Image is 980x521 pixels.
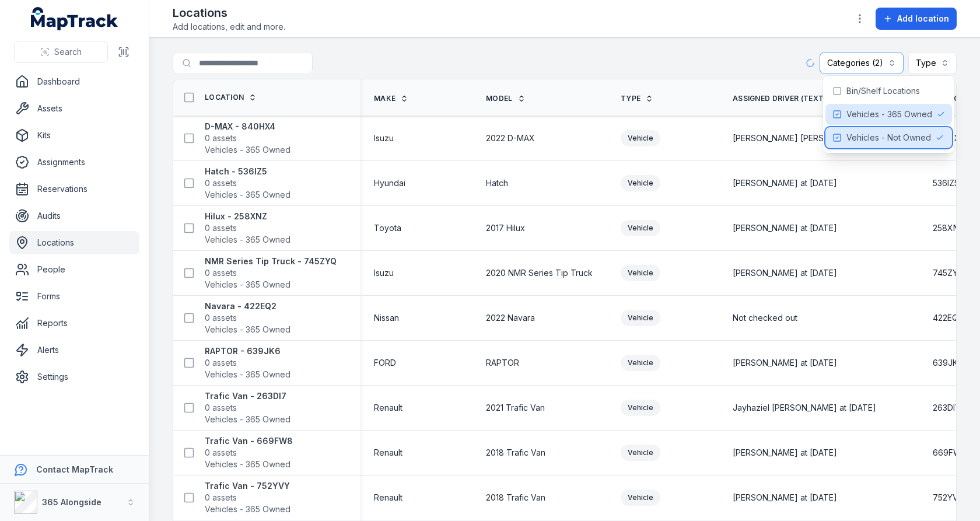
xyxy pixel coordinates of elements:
[733,177,837,189] span: [PERSON_NAME] at [DATE]
[733,357,837,369] span: [PERSON_NAME] at [DATE]
[486,447,545,459] span: 2018 Trafic Van
[621,489,660,506] div: Vehicle
[205,267,237,279] span: 0 assets
[205,324,290,335] span: Vehicles - 365 Owned
[486,177,508,189] span: Hatch
[205,279,290,291] span: Vehicles - 365 Owned
[733,132,905,144] span: [PERSON_NAME] [PERSON_NAME] at [DATE]
[486,222,525,234] span: 2017 Hilux
[9,97,139,120] a: Assets
[486,312,535,324] span: 2022 Navara
[173,5,285,21] h2: Locations
[205,93,257,102] a: Location
[9,70,139,93] a: Dashboard
[205,390,290,402] strong: Trafic Van - 263DI7
[9,338,139,362] a: Alerts
[205,345,290,357] strong: RAPTOR - 639JK6
[374,94,395,103] span: Make
[820,52,904,74] button: Categories (2)
[374,447,402,459] span: Renault
[14,41,108,63] button: Search
[205,369,290,380] span: Vehicles - 365 Owned
[205,93,244,102] span: Location
[205,234,290,246] span: Vehicles - 365 Owned
[205,459,290,470] span: Vehicles - 365 Owned
[733,402,876,414] span: Jayhaziel [PERSON_NAME] at [DATE]
[621,265,660,281] div: Vehicle
[205,121,290,132] strong: D-MAX - 840HX4
[733,94,849,103] span: Assigned Driver (Text field)
[374,492,402,503] span: Renault
[205,312,237,324] span: 0 assets
[205,144,290,156] span: Vehicles - 365 Owned
[621,310,660,326] div: Vehicle
[486,94,513,103] span: Model
[9,258,139,281] a: People
[621,130,660,146] div: Vehicle
[486,132,535,144] span: 2022 D-MAX
[733,222,837,234] span: [PERSON_NAME] at [DATE]
[933,222,964,234] span: 258XNZ
[205,300,290,335] a: Navara - 422EQ20 assetsVehicles - 365 Owned
[9,285,139,308] a: Forms
[374,132,394,144] span: Isuzu
[733,312,797,324] span: Not checked out
[486,492,545,503] span: 2018 Trafic Van
[205,447,237,459] span: 0 assets
[205,166,290,177] strong: Hatch - 536IZ5
[933,357,963,369] span: 639JK6
[621,220,660,236] div: Vehicle
[933,312,963,324] span: 422EQ2
[733,492,837,503] span: [PERSON_NAME] at [DATE]
[205,166,290,201] a: Hatch - 536IZ50 assetsVehicles - 365 Owned
[205,222,237,234] span: 0 assets
[173,21,285,33] span: Add locations, edit and more.
[205,503,290,515] span: Vehicles - 365 Owned
[486,357,519,369] span: RAPTOR
[374,222,401,234] span: Toyota
[374,357,396,369] span: FORD
[9,204,139,228] a: Audits
[205,402,237,414] span: 0 assets
[374,267,394,279] span: Isuzu
[621,400,660,416] div: Vehicle
[9,231,139,254] a: Locations
[9,365,139,389] a: Settings
[205,345,290,380] a: RAPTOR - 639JK60 assetsVehicles - 365 Owned
[733,267,837,279] span: [PERSON_NAME] at [DATE]
[205,435,293,470] a: Trafic Van - 669FW80 assetsVehicles - 365 Owned
[897,13,949,25] span: Add location
[621,94,653,103] a: Type
[205,211,290,246] a: Hilux - 258XNZ0 assetsVehicles - 365 Owned
[486,402,545,414] span: 2021 Trafic Van
[31,7,118,30] a: MapTrack
[205,256,337,267] strong: NMR Series Tip Truck - 745ZYQ
[9,312,139,335] a: Reports
[374,312,399,324] span: Nissan
[846,85,920,97] span: Bin/Shelf Locations
[846,109,932,120] span: Vehicles - 365 Owned
[876,8,957,30] button: Add location
[621,175,660,191] div: Vehicle
[42,497,101,507] strong: 365 Alongside
[205,414,290,425] span: Vehicles - 365 Owned
[9,124,139,147] a: Kits
[205,177,237,189] span: 0 assets
[36,464,113,474] strong: Contact MapTrack
[205,480,290,492] strong: Trafic Van - 752YVY
[733,94,862,103] a: Assigned Driver (Text field)
[205,211,290,222] strong: Hilux - 258XNZ
[205,492,237,503] span: 0 assets
[733,447,837,459] span: [PERSON_NAME] at [DATE]
[374,402,402,414] span: Renault
[205,300,290,312] strong: Navara - 422EQ2
[486,267,593,279] span: 2020 NMR Series Tip Truck
[205,435,293,447] strong: Trafic Van - 669FW8
[846,132,931,144] span: Vehicles - Not Owned
[374,177,405,189] span: Hyundai
[933,177,959,189] span: 536IZ5
[374,94,408,103] a: Make
[9,177,139,201] a: Reservations
[205,480,290,515] a: Trafic Van - 752YVY0 assetsVehicles - 365 Owned
[621,355,660,371] div: Vehicle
